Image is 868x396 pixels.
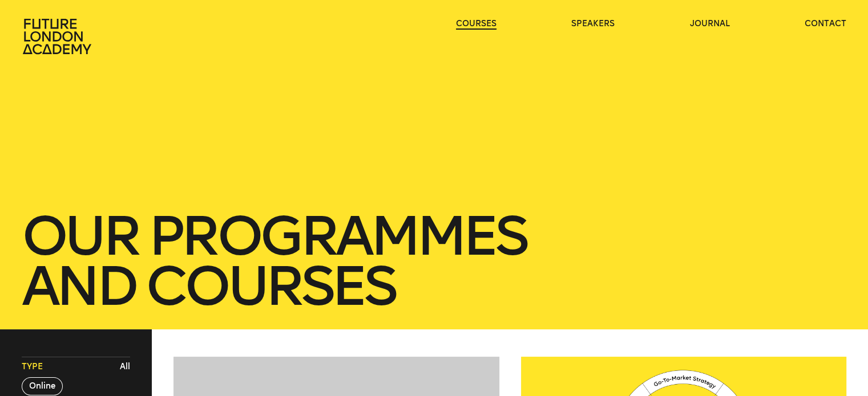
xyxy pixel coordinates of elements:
h1: our Programmes and courses [22,211,846,311]
span: Type [22,361,43,373]
button: Online [22,377,63,395]
a: journal [689,18,729,30]
a: contact [805,18,846,30]
a: courses [456,18,496,30]
button: All [117,358,133,375]
a: speakers [571,18,615,30]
